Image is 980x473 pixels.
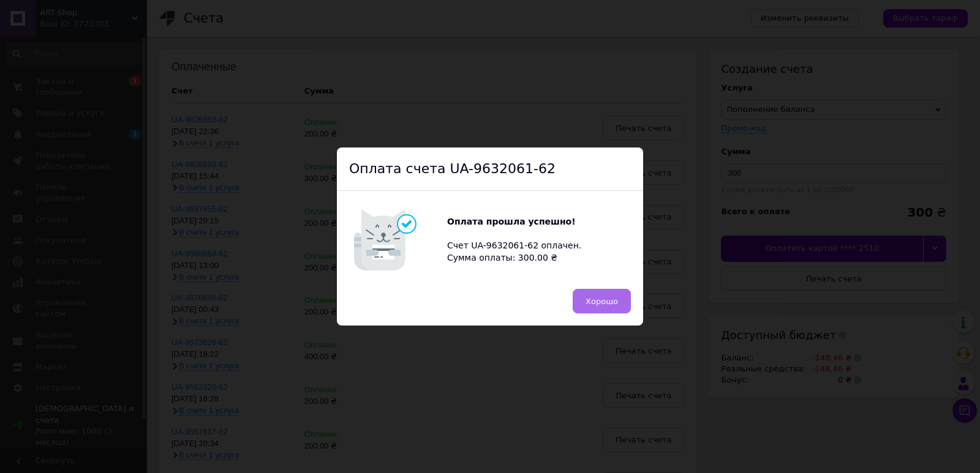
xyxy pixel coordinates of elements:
div: Оплата счета UA-9632061-62 [337,147,643,192]
div: Счет UA-9632061-62 оплачен. Сумма оплаты: 300.00 ₴ [447,216,594,264]
img: Котик говорит: Оплата прошла успешно! [349,203,447,277]
span: Хорошо [586,297,618,306]
button: Хорошо [573,289,631,313]
b: Оплата прошла успешно! [447,217,576,226]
